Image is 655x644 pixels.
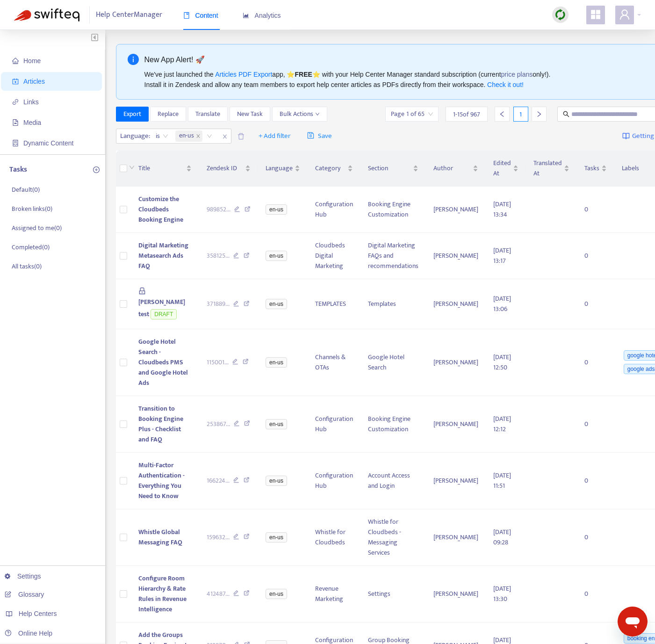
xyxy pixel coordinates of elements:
[554,9,566,21] img: sync.dc5367851b00ba804db3.png
[215,71,272,78] a: Articles PDF Export
[188,107,228,122] button: Translate
[308,509,360,566] td: Whistle for Cloudbeds
[577,566,614,622] td: 0
[280,109,320,119] span: Bulk Actions
[183,12,190,19] span: book
[138,403,183,445] span: Transition to Booking Engine Plus - Checklist and FAQ
[486,151,526,187] th: Edited At
[183,12,218,19] span: Content
[138,163,184,174] span: Title
[195,109,220,119] span: Translate
[237,109,263,119] span: New Task
[368,163,411,174] span: Section
[258,151,308,187] th: Language
[93,166,100,173] span: plus-circle
[207,251,230,261] span: 358125 ...
[493,470,511,491] span: [DATE] 11:51
[315,163,345,174] span: Category
[577,509,614,566] td: 0
[493,199,511,220] span: [DATE] 13:34
[590,9,601,20] span: appstore
[175,130,202,142] span: en-us
[433,163,471,174] span: Author
[12,204,52,214] p: Broken links ( 0 )
[360,396,426,453] td: Booking Engine Customization
[207,299,230,309] span: 371889 ...
[138,573,187,615] span: Configure Room Hierarchy & Rate Rules in Revenue Intelligence
[266,251,287,261] span: en-us
[12,140,19,146] span: container
[259,130,291,142] span: + Add filter
[300,129,339,144] button: saveSave
[426,566,486,622] td: [PERSON_NAME]
[196,134,201,138] span: close
[577,151,614,187] th: Tasks
[12,185,40,195] p: Default ( 0 )
[426,233,486,279] td: [PERSON_NAME]
[513,107,528,122] div: 1
[622,132,630,140] img: image-link
[493,158,511,179] span: Edited At
[252,129,298,144] button: + Add filter
[493,583,511,604] span: [DATE] 13:30
[138,240,188,271] span: Digital Marketing Metasearch Ads FAQ
[23,98,39,106] span: Links
[156,129,168,143] span: is
[12,261,42,271] p: All tasks ( 0 )
[360,329,426,396] td: Google Hotel Search
[266,419,287,429] span: en-us
[493,352,511,373] span: [DATE] 12:50
[493,293,511,314] span: [DATE] 13:06
[266,163,293,174] span: Language
[308,279,360,329] td: TEMPLATES
[219,131,231,142] span: close
[138,287,146,295] span: lock
[131,151,199,187] th: Title
[426,329,486,396] td: [PERSON_NAME]
[533,158,562,179] span: Translated At
[129,165,135,170] span: down
[23,119,41,126] span: Media
[12,99,19,105] span: link
[577,279,614,329] td: 0
[23,78,45,85] span: Articles
[272,107,327,122] button: Bulk Actionsdown
[150,107,186,122] button: Replace
[577,187,614,233] td: 0
[207,476,230,486] span: 166224 ...
[207,163,244,174] span: Zendesk ID
[207,532,230,543] span: 159632 ...
[12,58,19,64] span: home
[426,453,486,509] td: [PERSON_NAME]
[5,630,52,637] a: Online Help
[128,54,139,65] span: info-circle
[577,453,614,509] td: 0
[307,130,332,142] span: Save
[12,78,19,85] span: account-book
[266,357,287,368] span: en-us
[308,453,360,509] td: Configuration Hub
[308,329,360,396] td: Channels & OTAs
[360,453,426,509] td: Account Access and Login
[308,233,360,279] td: Cloudbeds Digital Marketing
[116,129,151,143] span: Language :
[19,610,57,617] span: Help Centers
[493,245,511,266] span: [DATE] 13:17
[426,151,486,187] th: Author
[453,109,480,119] span: 1 - 15 of 967
[493,413,511,434] span: [DATE] 12:12
[499,111,505,117] span: left
[426,396,486,453] td: [PERSON_NAME]
[12,223,62,233] p: Assigned to me ( 0 )
[138,460,185,501] span: Multi-Factor Authentication - Everything You Need to Know
[116,107,149,122] button: Export
[360,151,426,187] th: Section
[5,591,44,598] a: Glossary
[536,111,542,117] span: right
[577,233,614,279] td: 0
[23,57,41,65] span: Home
[584,163,599,174] span: Tasks
[230,107,270,122] button: New Task
[619,9,630,20] span: user
[207,204,230,215] span: 989852 ...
